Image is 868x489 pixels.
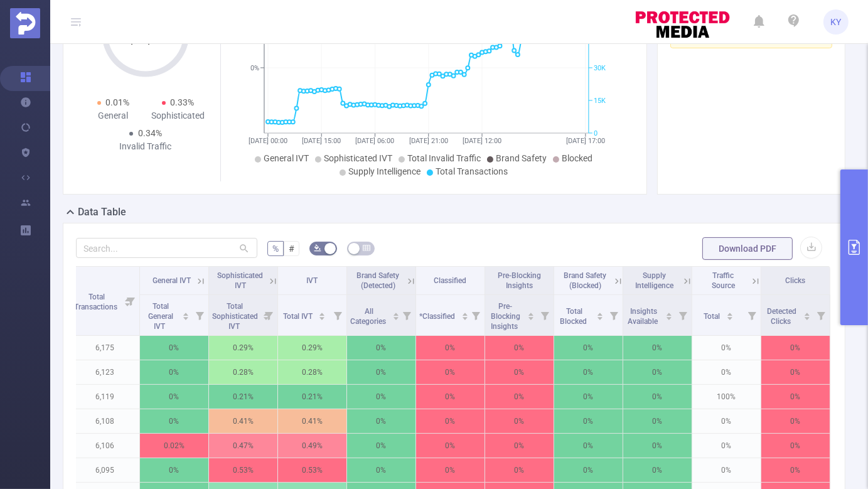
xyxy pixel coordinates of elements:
[278,360,346,384] p: 0.28%
[434,276,467,285] span: Classified
[761,385,830,409] p: 0%
[153,276,191,285] span: General IVT
[496,153,547,163] span: Brand Safety
[692,434,761,458] p: 0%
[597,315,604,319] i: icon: caret-down
[324,153,392,163] span: Sophisticated IVT
[702,237,793,260] button: Download PDF
[318,311,326,318] div: Sort
[554,409,623,433] p: 0%
[71,458,139,482] p: 6,095
[416,360,485,384] p: 0%
[692,385,761,409] p: 100%
[182,311,190,318] div: Sort
[347,336,415,360] p: 0%
[303,137,341,145] tspan: [DATE] 15:00
[597,311,604,314] i: icon: caret-up
[623,458,692,482] p: 0%
[665,311,673,318] div: Sort
[249,137,287,145] tspan: [DATE] 00:00
[467,295,485,335] i: Filter menu
[416,434,485,458] p: 0%
[564,271,607,290] span: Brand Safety (Blocked)
[416,458,485,482] p: 0%
[743,295,761,335] i: Filter menu
[463,137,501,145] tspan: [DATE] 12:00
[272,244,279,254] span: %
[140,336,208,360] p: 0%
[623,409,692,433] p: 0%
[278,434,346,458] p: 0.49%
[596,311,604,318] div: Sort
[528,311,535,314] i: icon: caret-up
[485,385,554,409] p: 0%
[356,137,395,145] tspan: [DATE] 06:00
[347,434,415,458] p: 0%
[409,137,448,145] tspan: [DATE] 21:00
[106,97,130,107] span: 0.01%
[74,293,119,311] span: Total Transactions
[623,434,692,458] p: 0%
[666,311,673,314] i: icon: caret-up
[347,385,415,409] p: 0%
[804,311,811,314] i: icon: caret-up
[347,409,415,433] p: 0%
[704,312,722,321] span: Total
[398,295,415,335] i: Filter menu
[536,295,554,335] i: Filter menu
[726,311,734,318] div: Sort
[436,166,508,176] span: Total Transactions
[71,360,139,384] p: 6,123
[554,385,623,409] p: 0%
[148,302,173,331] span: Total General IVT
[594,97,606,105] tspan: 15K
[348,166,421,176] span: Supply Intelligence
[250,64,259,72] tspan: 0%
[594,129,597,137] tspan: 0
[528,315,535,319] i: icon: caret-down
[761,336,830,360] p: 0%
[635,271,673,290] span: Supply Intelligence
[761,360,830,384] p: 0%
[122,267,139,335] i: Filter menu
[416,385,485,409] p: 0%
[594,64,606,72] tspan: 30K
[804,315,811,319] i: icon: caret-down
[392,311,399,314] i: icon: caret-up
[347,360,415,384] p: 0%
[692,360,761,384] p: 0%
[81,109,146,122] div: General
[485,434,554,458] p: 0%
[392,311,400,318] div: Sort
[527,311,535,318] div: Sort
[666,315,673,319] i: icon: caret-down
[319,311,326,314] i: icon: caret-up
[554,360,623,384] p: 0%
[76,238,257,258] input: Search...
[183,315,190,319] i: icon: caret-down
[407,153,481,163] span: Total Invalid Traffic
[209,360,277,384] p: 0.28%
[485,360,554,384] p: 0%
[140,385,208,409] p: 0%
[209,409,277,433] p: 0.41%
[71,434,139,458] p: 6,106
[329,295,346,335] i: Filter menu
[419,312,457,321] span: *Classified
[289,244,294,254] span: #
[560,307,589,326] span: Total Blocked
[138,128,162,138] span: 0.34%
[140,458,208,482] p: 0%
[623,385,692,409] p: 0%
[347,458,415,482] p: 0%
[562,153,592,163] span: Blocked
[191,295,208,335] i: Filter menu
[803,311,811,318] div: Sort
[461,311,469,318] div: Sort
[212,302,258,331] span: Total Sophisticated IVT
[692,458,761,482] p: 0%
[554,336,623,360] p: 0%
[812,295,830,335] i: Filter menu
[264,153,309,163] span: General IVT
[831,9,842,35] span: KY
